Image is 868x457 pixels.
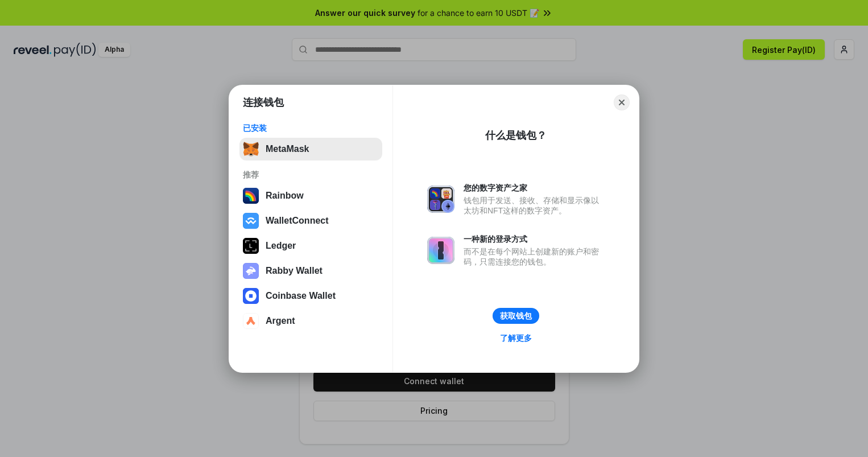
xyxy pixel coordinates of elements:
div: Rabby Wallet [266,266,323,276]
button: Ledger [239,234,382,257]
div: 一种新的登录方式 [464,234,605,244]
img: svg+xml,%3Csvg%20xmlns%3D%22http%3A%2F%2Fwww.w3.org%2F2000%2Fsvg%22%20fill%3D%22none%22%20viewBox... [427,237,454,264]
div: 获取钱包 [500,311,532,321]
button: 获取钱包 [493,308,539,324]
button: Rainbow [239,184,382,207]
button: Coinbase Wallet [239,285,382,307]
button: Rabby Wallet [239,260,382,282]
button: MetaMask [239,138,382,160]
div: 钱包用于发送、接收、存储和显示像以太坊和NFT这样的数字资产。 [464,195,605,216]
img: svg+xml,%3Csvg%20xmlns%3D%22http%3A%2F%2Fwww.w3.org%2F2000%2Fsvg%22%20width%3D%2228%22%20height%3... [243,238,259,254]
div: Rainbow [266,191,304,201]
img: svg+xml,%3Csvg%20xmlns%3D%22http%3A%2F%2Fwww.w3.org%2F2000%2Fsvg%22%20fill%3D%22none%22%20viewBox... [243,263,259,279]
img: svg+xml,%3Csvg%20fill%3D%22none%22%20height%3D%2233%22%20viewBox%3D%220%200%2035%2033%22%20width%... [243,141,259,157]
div: 而不是在每个网站上创建新的账户和密码，只需连接您的钱包。 [464,246,605,267]
div: 已安装 [243,123,379,133]
div: Coinbase Wallet [266,291,336,301]
img: svg+xml,%3Csvg%20xmlns%3D%22http%3A%2F%2Fwww.w3.org%2F2000%2Fsvg%22%20fill%3D%22none%22%20viewBox... [427,186,454,213]
div: 什么是钱包？ [485,129,547,142]
div: 您的数字资产之家 [464,183,605,193]
div: Argent [266,316,295,326]
a: 了解更多 [493,331,539,345]
img: svg+xml,%3Csvg%20width%3D%2228%22%20height%3D%2228%22%20viewBox%3D%220%200%2028%2028%22%20fill%3D... [243,313,259,329]
div: MetaMask [266,144,309,154]
div: WalletConnect [266,216,329,226]
img: svg+xml,%3Csvg%20width%3D%2228%22%20height%3D%2228%22%20viewBox%3D%220%200%2028%2028%22%20fill%3D... [243,213,259,229]
div: Ledger [266,241,296,251]
div: 推荐 [243,170,379,180]
h1: 连接钱包 [243,96,284,109]
img: svg+xml,%3Csvg%20width%3D%22120%22%20height%3D%22120%22%20viewBox%3D%220%200%20120%20120%22%20fil... [243,188,259,204]
button: Argent [239,310,382,332]
div: 了解更多 [500,333,532,343]
button: WalletConnect [239,209,382,232]
img: svg+xml,%3Csvg%20width%3D%2228%22%20height%3D%2228%22%20viewBox%3D%220%200%2028%2028%22%20fill%3D... [243,288,259,304]
button: Close [614,94,630,110]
